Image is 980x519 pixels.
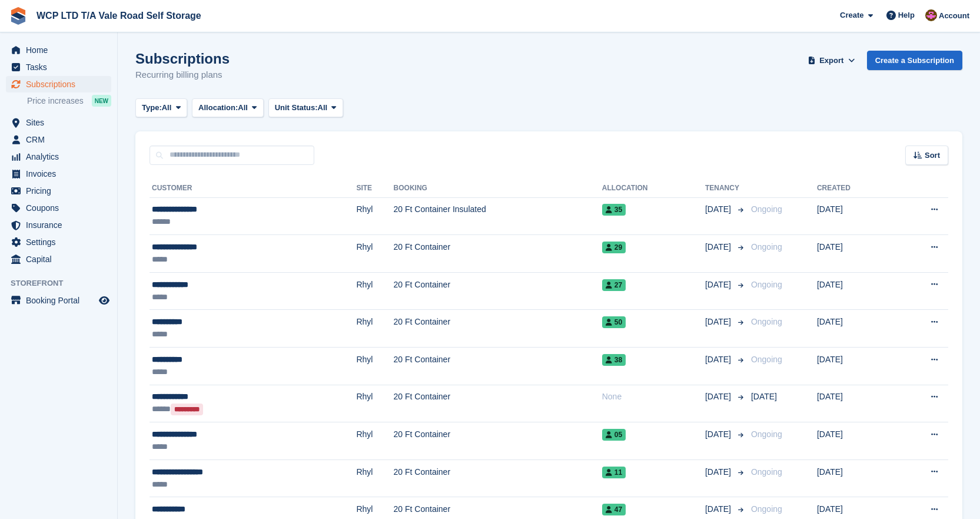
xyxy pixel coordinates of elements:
[356,422,393,460] td: Rhyl
[751,355,782,364] span: Ongoing
[602,391,705,403] div: None
[602,242,626,253] span: 29
[394,348,602,385] td: 20 Ft Container
[394,235,602,273] td: 20 Ft Container
[751,429,782,439] span: Ongoing
[867,51,962,70] a: Create a Subscription
[602,179,705,198] th: Allocation
[356,385,393,422] td: Rhyl
[26,114,97,131] span: Sites
[806,51,858,70] button: Export
[939,10,969,22] span: Account
[26,183,97,199] span: Pricing
[817,272,893,310] td: [DATE]
[602,279,626,291] span: 27
[6,183,111,199] a: menu
[268,98,343,118] button: Unit Status: All
[142,102,162,114] span: Type:
[26,131,97,148] span: CRM
[26,59,97,75] span: Tasks
[238,102,248,114] span: All
[26,200,97,216] span: Coupons
[6,114,111,131] a: menu
[6,148,111,165] a: menu
[26,234,97,250] span: Settings
[135,98,187,118] button: Type: All
[6,59,111,75] a: menu
[394,197,602,235] td: 20 Ft Container Insulated
[817,197,893,235] td: [DATE]
[602,504,626,515] span: 47
[394,385,602,422] td: 20 Ft Container
[198,102,238,114] span: Allocation:
[26,166,97,182] span: Invoices
[6,217,111,233] a: menu
[751,392,777,401] span: [DATE]
[11,277,117,289] span: Storefront
[318,102,328,114] span: All
[817,310,893,348] td: [DATE]
[705,428,733,441] span: [DATE]
[275,102,318,114] span: Unit Status:
[705,503,733,515] span: [DATE]
[26,251,97,267] span: Capital
[394,460,602,497] td: 20 Ft Container
[6,200,111,216] a: menu
[356,197,393,235] td: Rhyl
[26,292,97,309] span: Booking Portal
[6,42,111,58] a: menu
[705,279,733,291] span: [DATE]
[26,148,97,165] span: Analytics
[356,460,393,497] td: Rhyl
[356,310,393,348] td: Rhyl
[602,429,626,441] span: 05
[356,272,393,310] td: Rhyl
[602,354,626,366] span: 38
[751,280,782,289] span: Ongoing
[356,235,393,273] td: Rhyl
[751,242,782,252] span: Ongoing
[150,179,356,198] th: Customer
[26,42,97,58] span: Home
[751,504,782,514] span: Ongoing
[840,9,863,21] span: Create
[6,251,111,267] a: menu
[97,293,111,308] a: Preview store
[6,76,111,92] a: menu
[26,217,97,233] span: Insurance
[9,7,27,25] img: stora-icon-8386f47178a22dfd0bd8f6a31ec36ba5ce8667c1dd55bd0f319d3a0aa187defe.svg
[751,204,782,214] span: Ongoing
[705,203,733,216] span: [DATE]
[26,76,97,92] span: Subscriptions
[6,166,111,182] a: menu
[394,422,602,460] td: 20 Ft Container
[394,310,602,348] td: 20 Ft Container
[602,204,626,216] span: 35
[705,466,733,478] span: [DATE]
[817,348,893,385] td: [DATE]
[6,234,111,250] a: menu
[925,150,940,161] span: Sort
[602,467,626,478] span: 11
[898,9,915,21] span: Help
[394,179,602,198] th: Booking
[192,98,264,118] button: Allocation: All
[162,102,172,114] span: All
[819,55,843,67] span: Export
[705,391,733,403] span: [DATE]
[705,179,746,198] th: Tenancy
[27,94,111,107] a: Price increases NEW
[925,9,937,21] img: Mike Hughes
[817,385,893,422] td: [DATE]
[751,317,782,326] span: Ongoing
[356,179,393,198] th: Site
[394,272,602,310] td: 20 Ft Container
[817,460,893,497] td: [DATE]
[6,292,111,309] a: menu
[817,235,893,273] td: [DATE]
[705,353,733,366] span: [DATE]
[356,348,393,385] td: Rhyl
[135,68,230,82] p: Recurring billing plans
[135,51,230,67] h1: Subscriptions
[705,241,733,253] span: [DATE]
